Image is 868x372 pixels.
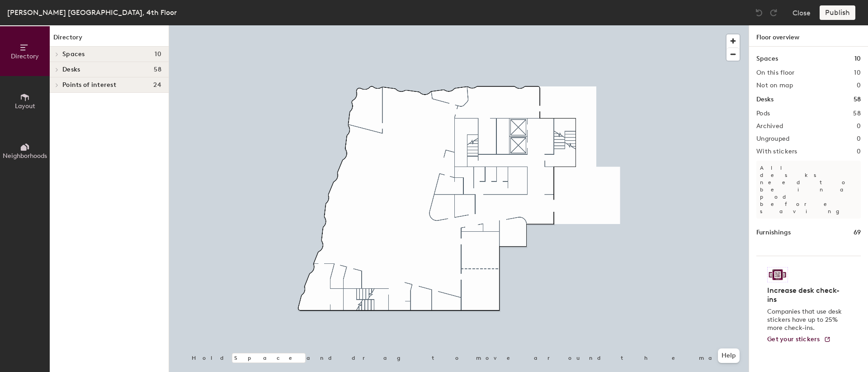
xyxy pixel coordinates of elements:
h2: 0 [857,123,861,130]
h1: Spaces [756,54,778,64]
h4: Increase desk check-ins [767,286,844,304]
span: Spaces [62,51,85,58]
button: Close [793,5,811,20]
span: Points of interest [62,81,116,89]
h1: Directory [50,33,169,47]
span: 10 [155,51,161,58]
h2: Pods [756,110,770,117]
h1: 10 [854,54,861,64]
h2: 58 [853,110,861,117]
h1: Desks [756,95,774,105]
span: 24 [153,81,161,89]
a: Get your stickers [767,336,831,343]
span: Neighborhoods [3,152,47,160]
h2: On this floor [756,69,795,76]
h2: 0 [857,148,861,155]
img: Undo [755,8,764,17]
span: Get your stickers [767,335,820,343]
span: Directory [11,52,39,60]
h2: 0 [857,135,861,143]
h1: Floor overview [749,25,868,47]
button: Help [718,348,740,363]
h2: 0 [857,82,861,89]
span: Layout [15,102,35,110]
h2: 10 [854,69,861,76]
h1: Furnishings [756,228,791,238]
p: Companies that use desk stickers have up to 25% more check-ins. [767,308,844,332]
h2: Archived [756,123,783,130]
h2: With stickers [756,148,797,155]
div: [PERSON_NAME] [GEOGRAPHIC_DATA], 4th Floor [7,7,177,18]
h1: 58 [854,95,861,105]
img: Redo [769,8,778,17]
h1: 69 [854,228,861,238]
span: 58 [154,66,161,73]
h2: Ungrouped [756,135,790,143]
span: Desks [62,66,80,73]
img: Sticker logo [767,267,788,282]
h2: Not on map [756,82,793,89]
p: All desks need to be in a pod before saving [756,161,861,219]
